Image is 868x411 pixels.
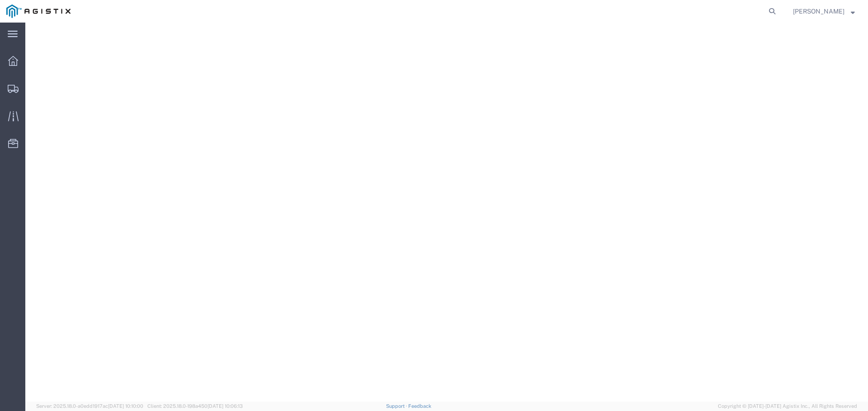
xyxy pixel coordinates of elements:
span: Alexander Baetens [793,6,844,16]
a: Support [386,403,409,409]
iframe: FS Legacy Container [25,23,868,402]
button: [PERSON_NAME] [793,6,855,17]
img: logo [6,5,71,18]
span: Copyright © [DATE]-[DATE] Agistix Inc., All Rights Reserved [718,402,857,410]
span: [DATE] 10:10:00 [108,403,143,409]
span: [DATE] 10:06:13 [208,403,243,409]
span: Client: 2025.18.0-198a450 [147,403,243,409]
span: Server: 2025.18.0-a0edd1917ac [36,403,143,409]
a: Feedback [408,403,431,409]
